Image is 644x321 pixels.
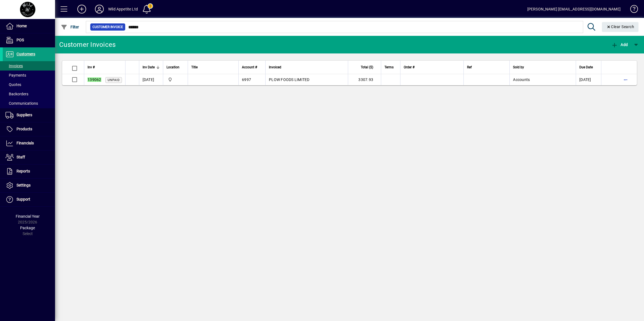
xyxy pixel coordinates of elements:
[611,42,628,47] span: Add
[6,92,28,96] span: Backorders
[579,64,593,70] span: Due Date
[191,64,198,70] span: Title
[3,164,55,178] a: Reports
[513,77,530,82] span: Accounts
[108,5,138,14] div: Wild Appetite Ltd
[3,150,55,164] a: Staff
[20,226,35,230] span: Package
[3,80,55,89] a: Quotes
[17,141,34,145] span: Financials
[384,64,394,70] span: Terms
[467,64,506,70] div: Ref
[17,38,24,42] span: POS
[17,24,27,28] span: Home
[17,127,32,131] span: Products
[91,4,108,14] button: Profile
[269,64,281,70] span: Invoiced
[610,40,629,50] button: Add
[513,64,572,70] div: Sold by
[61,25,79,29] span: Filter
[6,64,23,68] span: Invoices
[88,64,122,70] div: Inv #
[527,5,621,14] div: [PERSON_NAME] [EMAIL_ADDRESS][DOMAIN_NAME]
[59,40,116,49] div: Customer Invoices
[3,99,55,108] a: Communications
[191,64,235,70] div: Title
[606,25,634,29] span: Clear Search
[3,19,55,33] a: Home
[242,64,262,70] div: Account #
[92,24,123,30] span: Customer Invoice
[139,74,163,85] td: [DATE]
[621,75,630,84] button: More options
[361,64,373,70] span: Total ($)
[17,113,32,117] span: Suppliers
[579,64,598,70] div: Due Date
[3,89,55,99] a: Backorders
[88,77,101,82] em: 139062
[269,64,345,70] div: Invoiced
[16,214,40,219] span: Financial Year
[17,52,35,56] span: Customers
[351,64,378,70] div: Total ($)
[17,169,30,173] span: Reports
[88,64,95,70] span: Inv #
[242,77,251,82] span: 6997
[576,74,601,85] td: [DATE]
[73,4,91,14] button: Add
[3,61,55,71] a: Invoices
[404,64,460,70] div: Order #
[242,64,257,70] span: Account #
[17,183,31,187] span: Settings
[602,22,639,32] button: Clear
[17,197,30,201] span: Support
[3,108,55,122] a: Suppliers
[167,64,179,70] span: Location
[3,71,55,80] a: Payments
[143,64,160,70] div: Inv Date
[108,78,120,82] span: Unpaid
[143,64,155,70] span: Inv Date
[6,82,21,87] span: Quotes
[59,22,81,32] button: Filter
[6,73,26,77] span: Payments
[3,33,55,47] a: POS
[3,179,55,192] a: Settings
[348,74,381,85] td: 3307.93
[167,77,184,83] span: Wild Appetite Ltd
[3,193,55,206] a: Support
[3,122,55,136] a: Products
[404,64,414,70] span: Order #
[17,155,25,159] span: Staff
[269,77,310,82] span: PLOW FOODS LIMITED
[626,1,637,19] a: Knowledge Base
[513,64,524,70] span: Sold by
[6,101,38,106] span: Communications
[167,64,184,70] div: Location
[467,64,472,70] span: Ref
[3,136,55,150] a: Financials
